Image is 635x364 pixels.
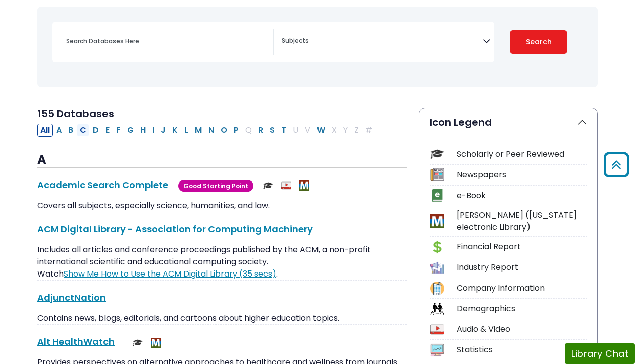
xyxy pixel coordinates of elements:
div: Scholarly or Peer Reviewed [457,148,587,160]
img: Icon e-Book [430,189,444,202]
a: Link opens in new window [64,268,276,280]
input: Search database by title or keyword [60,34,273,48]
img: Scholarly or Peer Reviewed [263,180,273,191]
div: Newspapers [457,169,587,181]
img: Scholarly or Peer Reviewed [133,338,143,348]
div: Audio & Video [457,323,587,335]
button: Filter Results F [113,124,124,137]
img: Icon Industry Report [430,261,444,275]
button: Icon Legend [419,108,597,136]
button: Filter Results J [158,124,169,137]
button: Submit for Search Results [510,30,567,54]
button: Filter Results L [181,124,191,137]
img: Icon Statistics [430,343,444,357]
button: Filter Results C [77,124,89,137]
div: e-Book [457,190,587,202]
img: Icon Audio & Video [430,323,444,336]
img: Icon MeL (Michigan electronic Library) [430,214,444,228]
h3: A [37,153,407,168]
span: Good Starting Point [178,180,253,192]
button: Filter Results M [192,124,205,137]
img: Icon Newspapers [430,168,444,181]
div: Statistics [457,344,587,356]
img: Icon Financial Report [430,240,444,254]
button: Filter Results G [124,124,137,137]
img: Icon Company Information [430,282,444,295]
button: Filter Results D [90,124,102,137]
button: Filter Results P [231,124,242,137]
button: Filter Results I [149,124,157,137]
a: ACM Digital Library - Association for Computing Machinery [37,223,313,235]
button: Filter Results T [278,124,289,137]
button: Filter Results R [255,124,266,137]
div: Alpha-list to filter by first letter of database name [37,124,376,135]
button: Filter Results W [314,124,328,137]
img: MeL (Michigan electronic Library) [299,180,309,191]
button: Filter Results O [218,124,230,137]
p: Covers all subjects, especially science, humanities, and law. [37,200,407,212]
img: Audio & Video [281,180,291,191]
button: All [37,124,53,137]
p: Includes all articles and conference proceedings published by the ACM, a non-profit international... [37,244,407,280]
div: Company Information [457,282,587,294]
button: Library Chat [565,343,635,364]
div: Demographics [457,303,587,315]
button: Filter Results N [205,124,217,137]
button: Filter Results K [169,124,181,137]
textarea: Search [282,38,483,46]
span: 155 Databases [37,107,114,121]
img: MeL (Michigan electronic Library) [151,338,161,348]
div: [PERSON_NAME] ([US_STATE] electronic Library) [457,209,587,233]
button: Filter Results A [53,124,65,137]
img: Icon Scholarly or Peer Reviewed [430,147,444,161]
img: Icon Demographics [430,302,444,316]
button: Filter Results S [267,124,278,137]
a: Back to Top [600,157,632,173]
a: Academic Search Complete [37,178,168,191]
div: Financial Report [457,241,587,253]
button: Filter Results E [102,124,113,137]
nav: Search filters [37,7,598,87]
div: Industry Report [457,261,587,274]
a: AdjunctNation [37,291,106,304]
button: Filter Results H [137,124,149,137]
button: Filter Results B [65,124,76,137]
a: Alt HealthWatch [37,335,115,348]
p: Contains news, blogs, editorials, and cartoons about higher education topics. [37,312,407,324]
